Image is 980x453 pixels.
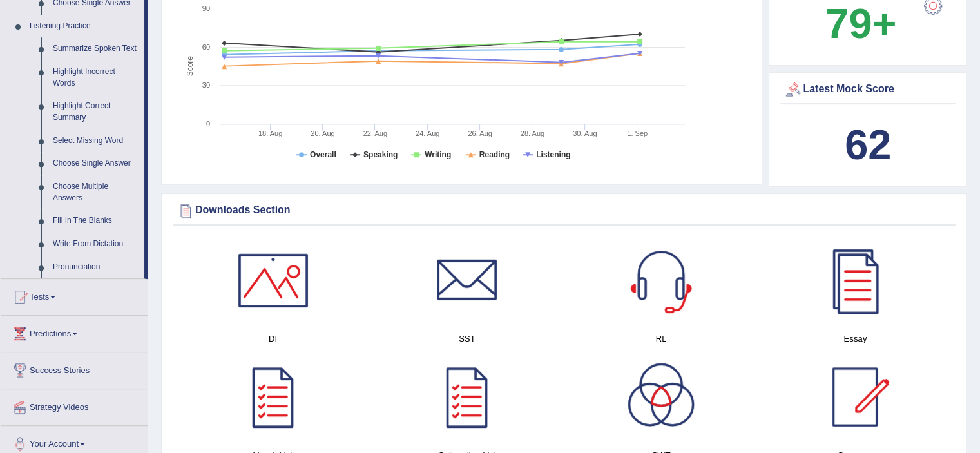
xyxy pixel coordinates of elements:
a: Highlight Incorrect Words [47,61,144,95]
tspan: 22. Aug [363,130,387,137]
tspan: 20. Aug [311,130,334,137]
a: Strategy Videos [1,389,148,421]
a: Choose Multiple Answers [47,175,144,209]
a: Choose Single Answer [47,152,144,175]
tspan: 26. Aug [468,130,492,137]
tspan: 30. Aug [573,130,597,137]
tspan: 1. Sep [627,130,648,137]
tspan: Reading [479,150,510,159]
tspan: 24. Aug [416,130,439,137]
tspan: 28. Aug [521,130,544,137]
text: 60 [202,43,210,51]
a: Predictions [1,316,148,348]
tspan: 18. Aug [258,130,282,137]
a: Pronunciation [47,256,144,279]
a: Select Missing Word [47,130,144,153]
h4: SST [376,332,557,345]
b: 62 [845,121,891,168]
tspan: Score [186,56,195,77]
text: 0 [206,120,210,128]
a: Write From Dictation [47,233,144,256]
div: Latest Mock Score [783,80,952,99]
a: Success Stories [1,352,148,385]
tspan: Writing [425,150,451,159]
tspan: Speaking [363,150,398,159]
div: Downloads Section [176,201,952,220]
a: Summarize Spoken Text [47,37,144,61]
h4: Essay [765,332,946,345]
text: 90 [202,5,210,12]
h4: DI [182,332,363,345]
tspan: Listening [536,150,570,159]
a: Tests [1,279,148,311]
h4: RL [571,332,752,345]
tspan: Overall [310,150,336,159]
a: Listening Practice [24,15,144,38]
text: 30 [202,81,210,89]
a: Fill In The Blanks [47,209,144,233]
a: Highlight Correct Summary [47,95,144,129]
